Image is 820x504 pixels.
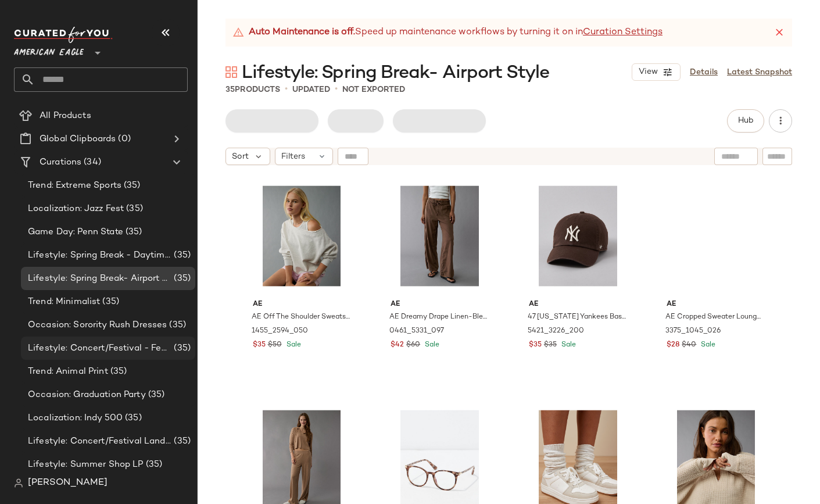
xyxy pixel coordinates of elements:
[28,179,121,192] span: Trend: Extreme Sports
[381,177,498,295] img: 0461_5331_097_of
[28,226,123,239] span: Game Day: Penn State
[665,326,721,337] span: 3375_1045_026
[40,156,81,169] span: Curations
[244,177,360,295] img: 1455_2594_050_of
[116,133,130,146] span: (0)
[167,319,186,332] span: (35)
[528,326,584,337] span: 5421_3226_200
[28,319,167,332] span: Occasion: Sorority Rush Dresses
[520,177,636,295] img: 5421_3226_200_f
[171,272,191,285] span: (35)
[389,312,488,323] span: AE Dreamy Drape Linen-Blend Pull-On Pant
[28,458,144,471] span: Lifestyle: Summer Shop LP
[121,179,141,192] span: (35)
[40,109,91,123] span: All Products
[242,62,550,85] span: Lifestyle: Spring Break- Airport Style
[422,341,439,349] span: Sale
[727,66,792,78] a: Latest Snapshot
[342,84,405,96] p: Not Exported
[559,341,576,349] span: Sale
[667,340,679,351] span: $28
[391,340,404,351] span: $42
[232,151,249,163] span: Sort
[690,66,718,78] a: Details
[14,27,113,43] img: cfy_white_logo.C9jOOHJF.svg
[253,340,266,351] span: $35
[171,249,191,262] span: (35)
[632,63,681,81] button: View
[292,84,330,96] p: updated
[225,66,237,78] img: svg%3e
[100,295,119,309] span: (35)
[335,83,338,96] span: •
[28,388,146,402] span: Occasion: Graduation Party
[225,85,235,94] span: 35
[682,340,696,351] span: $40
[667,299,765,310] span: AE
[28,249,171,262] span: Lifestyle: Spring Break - Daytime Casual
[529,340,542,351] span: $35
[123,226,142,239] span: (35)
[171,435,191,448] span: (35)
[40,133,116,146] span: Global Clipboards
[28,435,171,448] span: Lifestyle: Concert/Festival Landing Page
[123,412,142,425] span: (35)
[81,156,101,169] span: (34)
[391,299,489,310] span: AE
[14,478,23,488] img: svg%3e
[28,412,123,425] span: Localization: Indy 500
[253,299,351,310] span: AE
[232,26,663,40] div: Speed up maintenance workflows by turning it on in
[252,326,308,337] span: 1455_2594_050
[665,312,764,323] span: AE Cropped Sweater Lounge Hoodie
[249,26,355,40] strong: Auto Maintenance is off.
[144,458,163,471] span: (35)
[171,342,191,355] span: (35)
[699,341,715,349] span: Sale
[544,340,557,351] span: $35
[28,476,108,490] span: [PERSON_NAME]
[28,272,171,285] span: Lifestyle: Spring Break- Airport Style
[737,116,754,126] span: Hub
[406,340,420,351] span: $60
[285,83,288,96] span: •
[14,40,84,60] span: American Eagle
[529,299,627,310] span: AE
[252,312,350,323] span: AE Off The Shoulder Sweatshirt
[528,312,626,323] span: 47 [US_STATE] Yankees Baseball Hat
[281,151,305,163] span: Filters
[638,67,658,77] span: View
[28,342,171,355] span: Lifestyle: Concert/Festival - Femme
[284,341,301,349] span: Sale
[389,326,444,337] span: 0461_5331_097
[146,388,165,402] span: (35)
[225,84,280,96] div: Products
[583,26,663,40] a: Curation Settings
[268,340,282,351] span: $50
[124,202,143,216] span: (35)
[28,202,124,216] span: Localization: Jazz Fest
[727,109,764,133] button: Hub
[108,365,127,378] span: (35)
[28,295,100,309] span: Trend: Minimalist
[28,365,108,378] span: Trend: Animal Print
